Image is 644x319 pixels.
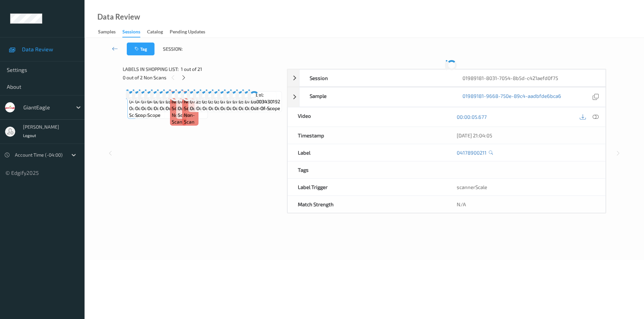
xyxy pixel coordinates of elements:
[462,92,561,102] a: 01989181-9668-750e-89c4-aadbfde6bca6
[172,112,185,125] span: non-scan
[287,69,606,87] div: Session01989181-8031-7054-8b5d-c421aefd0f75
[457,132,595,139] div: [DATE] 21:04:05
[147,28,163,37] div: Catalog
[181,66,202,73] span: 1 out of 21
[215,105,244,112] span: out-of-scope
[98,27,122,37] a: Samples
[288,107,447,127] div: Video
[457,113,487,120] a: 00:00:05.677
[147,105,176,118] span: out-of-scope
[288,127,447,144] div: Timestamp
[98,28,116,37] div: Samples
[209,105,238,112] span: out-of-scope
[288,179,447,195] div: Label Trigger
[122,28,140,37] div: Sessions
[226,105,256,112] span: out-of-scope
[170,27,212,37] a: Pending Updates
[452,70,605,86] div: 01989181-8031-7054-8b5d-c421aefd0f75
[178,105,206,118] span: out-of-scope
[202,105,232,112] span: out-of-scope
[251,105,280,112] span: out-of-scope
[184,91,197,112] span: Label: Non-Scan
[129,105,157,118] span: out-of-scope
[97,14,140,20] div: Data Review
[170,28,205,37] div: Pending Updates
[184,112,197,125] span: non-scan
[288,196,447,213] div: Match Strength
[154,105,183,112] span: out-of-scope
[190,105,219,112] span: out-of-scope
[288,161,447,178] div: Tags
[135,105,163,118] span: out-of-scope
[239,105,268,112] span: out-of-scope
[288,144,447,161] div: Label
[233,105,262,112] span: out-of-scope
[220,105,250,112] span: out-of-scope
[287,87,606,107] div: Sample01989181-9668-750e-89c4-aadbfde6bca6
[457,149,486,156] a: 04178900211
[166,105,195,112] span: out-of-scope
[447,196,605,213] div: N/A
[147,27,170,37] a: Catalog
[123,66,178,73] span: Labels in shopping list:
[127,43,154,55] button: Tag
[160,105,189,112] span: out-of-scope
[300,87,452,107] div: Sample
[141,105,171,112] span: out-of-scope
[245,105,275,112] span: out-of-scope
[196,105,226,112] span: out-of-scope
[447,179,605,195] div: scannerScale
[122,27,147,37] a: Sessions
[163,46,183,52] span: Session:
[251,91,280,105] span: Label: 03003430192
[123,73,282,82] div: 0 out of 2 Non Scans
[172,91,185,112] span: Label: Non-Scan
[300,70,452,86] div: Session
